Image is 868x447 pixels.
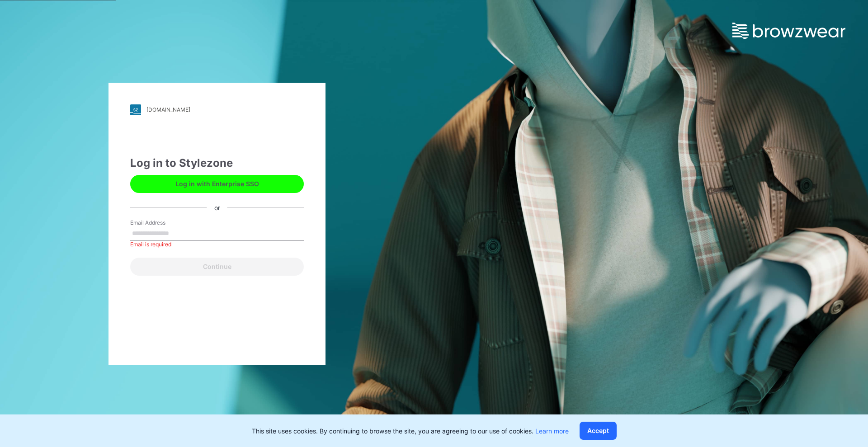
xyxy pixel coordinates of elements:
[130,175,304,193] button: Log in with Enterprise SSO
[207,203,227,212] div: or
[130,104,141,115] img: stylezone-logo.562084cfcfab977791bfbf7441f1a819.svg
[130,155,304,171] div: Log in to Stylezone
[146,106,190,113] div: [DOMAIN_NAME]
[732,23,845,39] img: browzwear-logo.e42bd6dac1945053ebaf764b6aa21510.svg
[130,219,193,227] label: Email Address
[130,104,304,115] a: [DOMAIN_NAME]
[580,422,617,440] button: Accept
[252,426,569,436] p: This site uses cookies. By continuing to browse the site, you are agreeing to our use of cookies.
[535,427,569,435] a: Learn more
[130,240,304,249] div: Email is required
